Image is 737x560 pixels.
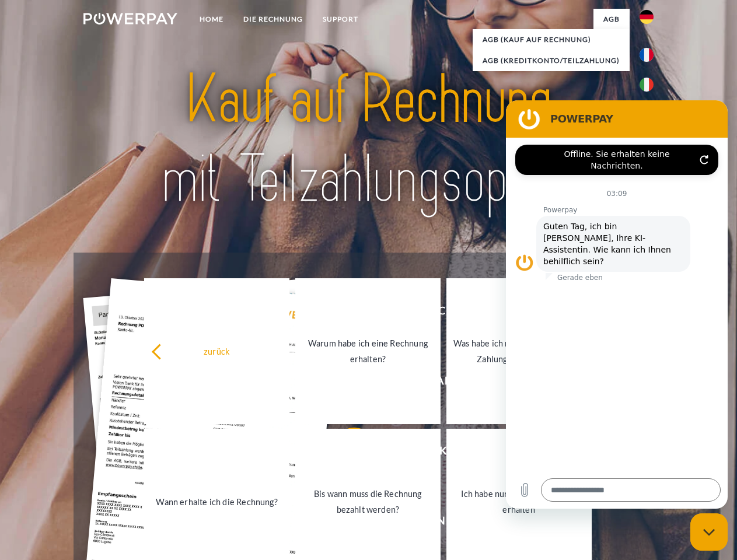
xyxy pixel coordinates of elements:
[640,78,654,92] img: it
[593,9,630,30] a: agb
[151,343,282,359] div: zurück
[453,486,585,517] div: Ich habe nur eine Teillieferung erhalten
[190,9,233,30] a: Home
[111,56,626,223] img: title-powerpay_de.svg
[302,486,434,517] div: Bis wann muss die Rechnung bezahlt werden?
[313,9,368,30] a: SUPPORT
[690,513,728,551] iframe: Schaltfläche zum Öffnen des Messaging-Fensters; Konversation läuft
[506,100,728,509] iframe: Messaging-Fenster
[473,50,630,71] a: AGB (Kreditkonto/Teilzahlung)
[640,10,654,24] img: de
[453,335,585,367] div: Was habe ich noch offen, ist meine Zahlung eingegangen?
[83,13,177,24] img: logo-powerpay-white.svg
[151,494,282,509] div: Wann erhalte ich die Rechnung?
[302,335,434,367] div: Warum habe ich eine Rechnung erhalten?
[446,278,592,424] a: Was habe ich noch offen, ist meine Zahlung eingegangen?
[233,9,313,30] a: DIE RECHNUNG
[640,48,654,62] img: fr
[473,29,630,50] a: AGB (Kauf auf Rechnung)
